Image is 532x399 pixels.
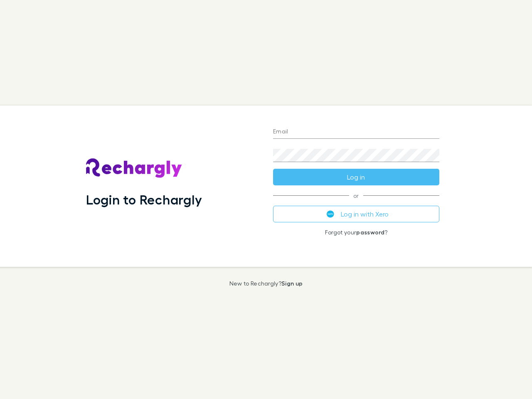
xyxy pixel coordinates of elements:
p: Forgot your ? [273,229,439,236]
button: Log in with Xero [273,206,439,222]
button: Log in [273,169,439,185]
a: password [356,229,384,236]
img: Xero's logo [327,210,334,218]
span: or [273,195,439,196]
h1: Login to Rechargly [86,192,202,207]
p: New to Rechargly? [229,280,303,287]
a: Sign up [281,280,303,287]
img: Rechargly's Logo [86,158,182,178]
